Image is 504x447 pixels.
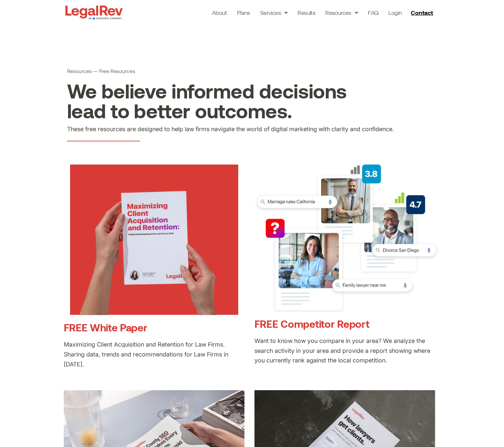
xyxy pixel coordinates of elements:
p: Want to know how you compare in your area? We analyze the search activity in your area and provid... [254,336,439,366]
div: These free resources are designed to help law firms navigate the world of digital marketing with ... [67,120,437,134]
nav: Menu [212,8,402,17]
a: FAQ [368,8,378,17]
span: Contact [411,10,433,16]
a: Plans [237,8,250,17]
a: FREE Competitor Report [254,317,369,330]
a: About [212,8,227,17]
a: Resources [325,8,358,17]
span: Maximizing Client Acquisition and Retention for Law Firms. Sharing data, trends and recommendatio... [64,341,228,368]
h1: Resources — Free Resources [67,68,437,74]
h1: We believe informed decisions lead to better outcomes. [67,81,372,120]
a: Login [388,8,402,17]
a: Services [260,8,288,17]
a: FREE White Paper [64,321,147,333]
a: Results [297,8,315,17]
a: Contact [408,7,437,18]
